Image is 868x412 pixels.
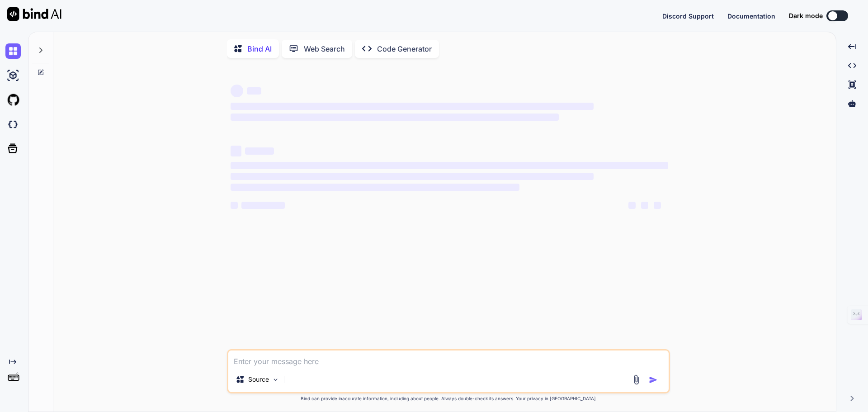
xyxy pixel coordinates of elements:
[231,184,519,191] span: ‌
[649,375,658,384] img: icon
[231,114,559,121] span: ‌
[231,173,594,180] span: ‌
[641,202,648,209] span: ‌
[231,162,668,169] span: ‌
[231,202,238,209] span: ‌
[628,202,636,209] span: ‌
[789,11,823,20] span: Dark mode
[654,202,661,209] span: ‌
[5,92,21,108] img: githubLight
[304,43,345,54] p: Web Search
[377,43,432,54] p: Code Generator
[5,68,21,83] img: ai-studio
[662,11,714,21] button: Discord Support
[727,12,775,20] span: Documentation
[5,43,21,59] img: chat
[662,12,714,20] span: Discord Support
[5,117,21,132] img: darkCloudIdeIcon
[231,146,241,156] span: ‌
[248,375,269,384] p: Source
[245,147,274,155] span: ‌
[631,374,642,385] img: attachment
[7,7,61,21] img: Bind AI
[247,87,261,95] span: ‌
[231,85,243,97] span: ‌
[241,202,285,209] span: ‌
[272,376,279,384] img: Pick Models
[231,103,594,110] span: ‌
[247,43,272,54] p: Bind AI
[227,395,670,402] p: Bind can provide inaccurate information, including about people. Always double-check its answers....
[727,11,775,21] button: Documentation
